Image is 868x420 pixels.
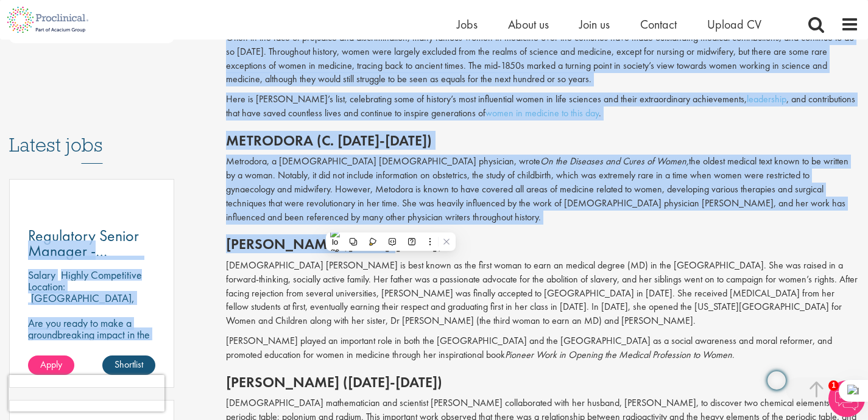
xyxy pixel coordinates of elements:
[640,16,677,32] a: Contact
[28,225,141,276] span: Regulatory Senior Manager - Emerging Markets
[28,317,155,387] p: Are you ready to make a groundbreaking impact in the world of biotechnology? Join a growing compa...
[226,93,859,121] p: Here is [PERSON_NAME]’s list, celebrating some of history’s most influential women in life scienc...
[226,31,859,86] p: Often in the face of prejudice and discrimination, many famous women in medicine over the centuri...
[747,93,786,105] a: leadership
[505,348,732,361] i: Pioneer Work in Opening the Medical Profession to Women
[457,16,478,32] a: Jobs
[28,291,135,317] p: [GEOGRAPHIC_DATA], [GEOGRAPHIC_DATA]
[540,155,689,167] em: On the Diseases and Cures of Women,
[226,374,859,390] h2: [PERSON_NAME] ([DATE]-[DATE])
[226,155,859,224] p: Metrodora, a [DEMOGRAPHIC_DATA] [DEMOGRAPHIC_DATA] physician, wrote the oldest medical text known...
[28,279,65,293] span: Location:
[579,16,610,32] a: Join us
[226,334,859,362] p: [PERSON_NAME] played an important role in both the [GEOGRAPHIC_DATA] and the [GEOGRAPHIC_DATA] as...
[508,16,549,32] a: About us
[40,358,62,371] span: Apply
[102,355,155,375] a: Shortlist
[9,375,164,411] iframe: reCAPTCHA
[9,104,174,164] h3: Latest jobs
[707,16,761,32] a: Upload CV
[828,380,865,417] img: Chatbot
[828,380,839,391] span: 1
[28,228,155,259] a: Regulatory Senior Manager - Emerging Markets
[61,268,142,282] p: Highly Competitive
[226,133,859,149] h2: Metrodora (c. [DATE]-[DATE])
[28,268,55,282] span: Salary
[28,355,74,375] a: Apply
[485,107,599,119] a: women in medicine to this day
[226,259,859,328] p: [DEMOGRAPHIC_DATA] [PERSON_NAME] is best known as the first woman to earn an medical degree (MD) ...
[226,236,859,252] h2: [PERSON_NAME] ([DATE]-[DATE])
